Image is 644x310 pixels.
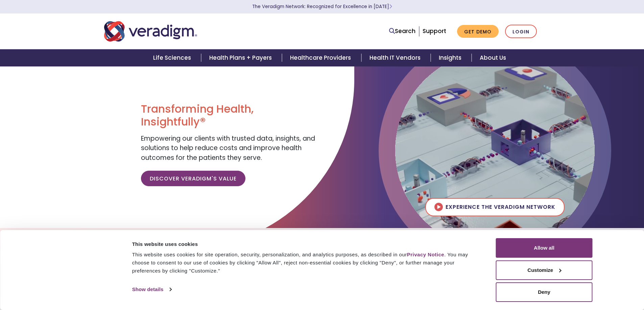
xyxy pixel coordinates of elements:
a: Discover Veradigm's Value [141,171,245,186]
button: Deny [496,282,593,302]
a: Privacy Notice [407,252,444,257]
button: Allow all [496,238,593,258]
a: Search [389,27,415,36]
a: Insights [431,49,472,66]
a: Show details [132,284,171,294]
a: Support [423,27,446,35]
span: Empowering our clients with trusted data, insights, and solutions to help reduce costs and improv... [141,134,315,162]
a: Health IT Vendors [361,49,431,66]
button: Customize [496,260,593,280]
a: The Veradigm Network: Recognized for Excellence in [DATE]Learn More [252,3,392,10]
div: This website uses cookies [132,240,481,248]
a: Health Plans + Payers [201,49,282,66]
a: Life Sciences [145,49,201,66]
div: This website uses cookies for site operation, security, personalization, and analytics purposes, ... [132,251,481,275]
h1: Transforming Health, Insightfully® [141,103,317,129]
a: Get Demo [457,25,499,38]
a: Healthcare Providers [282,49,361,66]
img: Veradigm logo [104,20,197,43]
a: About Us [472,49,514,66]
span: Learn More [389,3,392,10]
a: Login [505,25,537,38]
